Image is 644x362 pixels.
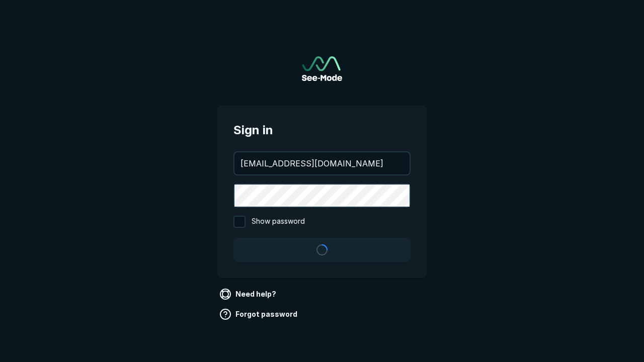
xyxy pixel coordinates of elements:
img: See-Mode Logo [302,56,342,81]
a: Need help? [217,286,280,302]
span: Show password [252,216,305,228]
a: Go to sign in [302,56,342,81]
input: your@email.com [234,152,410,174]
span: Sign in [233,121,411,139]
a: Forgot password [217,306,301,322]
